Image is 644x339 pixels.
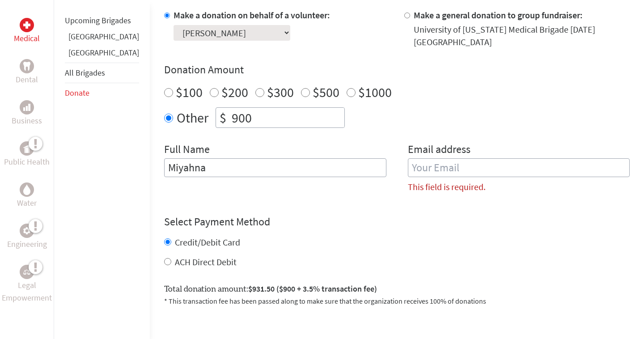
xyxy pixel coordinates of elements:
label: Email address [408,142,470,158]
p: Dental [16,73,38,86]
div: Dental [20,59,34,73]
div: Medical [20,18,34,32]
h4: Donation Amount [164,63,630,77]
p: Engineering [7,238,47,250]
li: Upcoming Brigades [65,11,139,30]
input: Enter Full Name [164,158,386,177]
label: ACH Direct Debit [175,256,237,267]
label: Make a donation on behalf of a volunteer: [174,9,330,21]
a: Upcoming Brigades [65,15,131,25]
label: Other [177,107,208,128]
a: [GEOGRAPHIC_DATA] [68,31,139,42]
label: Make a general donation to group fundraiser: [414,9,583,21]
p: Water [17,197,37,209]
label: $300 [267,84,294,101]
a: BusinessBusiness [12,100,42,127]
p: * This transaction fee has been passed along to make sure that the organization receives 100% of ... [164,296,630,306]
img: Water [23,184,30,195]
h4: Select Payment Method [164,215,630,229]
img: Business [23,104,30,111]
div: Legal Empowerment [20,265,34,279]
div: Public Health [20,141,34,156]
p: Legal Empowerment [2,279,52,304]
div: University of [US_STATE] Medical Brigade [DATE] [GEOGRAPHIC_DATA] [414,23,630,48]
div: Water [20,182,34,197]
img: Public Health [23,144,30,153]
label: Full Name [164,142,210,158]
input: Enter Amount [230,108,344,127]
label: Total donation amount: [164,283,377,296]
li: Ghana [65,30,139,47]
a: Public HealthPublic Health [4,141,50,168]
p: Public Health [4,156,50,168]
a: DentalDental [16,59,38,86]
a: Legal EmpowermentLegal Empowerment [2,265,52,304]
label: Credit/Debit Card [175,237,240,248]
a: [GEOGRAPHIC_DATA] [68,47,139,58]
div: Business [20,100,34,114]
a: Donate [65,88,89,98]
input: Your Email [408,158,630,177]
a: WaterWater [17,182,37,209]
li: Guatemala [65,47,139,63]
label: $200 [221,84,248,101]
a: MedicalMedical [14,18,40,45]
div: $ [216,108,230,127]
label: $1000 [358,84,392,101]
a: EngineeringEngineering [7,224,47,250]
img: Legal Empowerment [23,269,30,275]
li: All Brigades [65,63,139,83]
p: Business [12,114,42,127]
a: All Brigades [65,68,105,78]
div: Engineering [20,224,34,238]
li: Donate [65,83,139,103]
img: Engineering [23,227,30,234]
label: This field is required. [408,181,486,193]
span: $931.50 ($900 + 3.5% transaction fee) [248,284,377,294]
label: $500 [313,84,339,101]
img: Dental [23,62,30,70]
label: $100 [176,84,203,101]
img: Medical [23,21,30,29]
p: Medical [14,32,40,45]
